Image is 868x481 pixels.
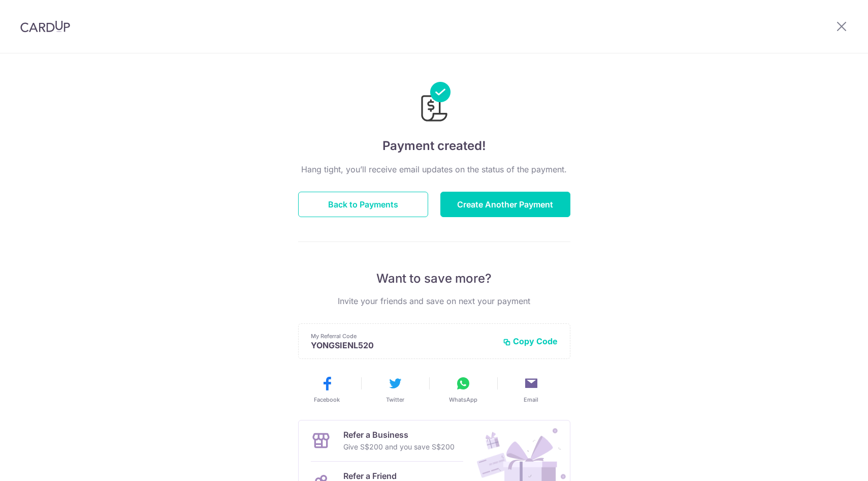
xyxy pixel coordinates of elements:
[298,137,570,155] h4: Payment created!
[20,20,70,33] img: CardUp
[311,340,495,350] p: YONGSIENL520
[501,375,561,404] button: Email
[449,396,477,404] span: WhatsApp
[311,332,495,340] p: My Referral Code
[386,396,404,404] span: Twitter
[343,429,455,441] p: Refer a Business
[298,163,570,175] p: Hang tight, you’ll receive email updates on the status of the payment.
[418,82,451,125] img: Payments
[524,396,538,404] span: Email
[503,336,558,346] button: Copy Code
[298,270,570,287] p: Want to save more?
[433,375,493,404] button: WhatsApp
[365,375,425,404] button: Twitter
[298,192,428,217] button: Back to Payments
[440,192,570,217] button: Create Another Payment
[314,396,340,404] span: Facebook
[298,295,570,307] p: Invite your friends and save on next your payment
[297,375,357,404] button: Facebook
[343,441,455,453] p: Give S$200 and you save S$200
